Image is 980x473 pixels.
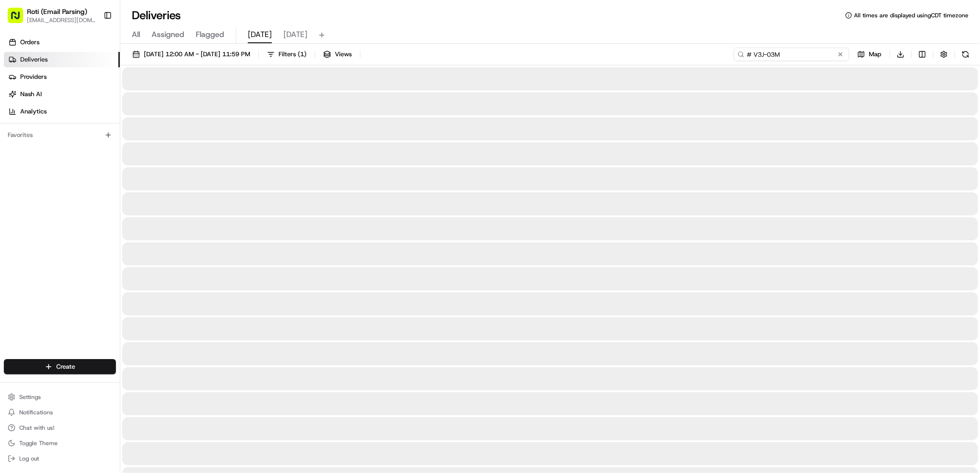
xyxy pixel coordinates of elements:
[27,7,87,16] button: Roti (Email Parsing)
[20,38,39,47] span: Orders
[4,127,116,143] div: Favorites
[4,421,116,435] button: Chat with us!
[4,35,120,50] a: Orders
[4,390,116,404] button: Settings
[144,50,250,59] span: [DATE] 12:00 AM - [DATE] 11:59 PM
[4,87,120,102] a: Nash AI
[19,149,27,157] img: 1736555255976-a54dd68f-1ca7-489b-9aae-adbdc363a1c4
[43,92,158,101] div: Start new chat
[4,359,116,374] button: Create
[19,424,54,432] span: Chat with us!
[30,149,78,157] span: [PERSON_NAME]
[20,73,47,81] span: Providers
[152,29,184,40] span: Assigned
[319,48,356,61] button: Views
[10,190,17,198] div: 📗
[20,107,47,116] span: Analytics
[10,140,25,155] img: Masood Aslam
[19,439,58,447] span: Toggle Theme
[19,409,53,416] span: Notifications
[77,185,158,202] a: 💻API Documentation
[20,92,38,109] img: 9188753566659_6852d8bf1fb38e338040_72.png
[149,123,175,135] button: See all
[335,50,352,59] span: Views
[959,48,972,61] button: Refresh
[81,190,89,198] div: 💻
[164,95,175,106] button: Start new chat
[263,48,311,61] button: Filters(1)
[283,29,307,40] span: [DATE]
[27,16,96,24] button: [EMAIL_ADDRESS][DOMAIN_NAME]
[96,212,116,220] span: Pylon
[19,189,74,199] span: Knowledge Base
[196,29,224,40] span: Flagged
[68,212,116,220] a: Powered byPylon
[80,149,83,157] span: •
[56,362,75,371] span: Create
[19,455,39,462] span: Log out
[869,50,881,59] span: Map
[734,48,849,61] input: Type to search
[4,69,120,85] a: Providers
[853,48,886,61] button: Map
[85,149,105,157] span: [DATE]
[6,185,77,202] a: 📗Knowledge Base
[132,29,140,40] span: All
[25,62,159,72] input: Clear
[91,189,154,199] span: API Documentation
[248,29,272,40] span: [DATE]
[43,101,132,109] div: We're available if you need us!
[4,104,120,119] a: Analytics
[298,50,306,59] span: ( 1 )
[10,125,62,133] div: Past conversations
[4,52,120,67] a: Deliveries
[4,406,116,419] button: Notifications
[10,38,175,54] p: Welcome 👋
[128,48,255,61] button: [DATE] 12:00 AM - [DATE] 11:59 PM
[20,55,48,64] span: Deliveries
[4,452,116,465] button: Log out
[10,92,27,109] img: 1736555255976-a54dd68f-1ca7-489b-9aae-adbdc363a1c4
[4,436,116,450] button: Toggle Theme
[20,90,42,99] span: Nash AI
[132,8,181,23] h1: Deliveries
[10,10,29,29] img: Nash
[854,12,968,19] span: All times are displayed using CDT timezone
[19,393,41,401] span: Settings
[279,50,306,59] span: Filters
[4,4,100,27] button: Roti (Email Parsing)[EMAIL_ADDRESS][DOMAIN_NAME]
